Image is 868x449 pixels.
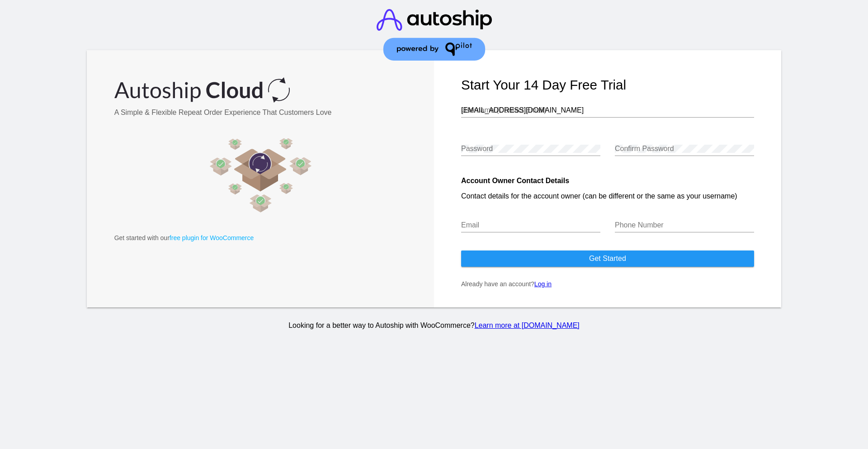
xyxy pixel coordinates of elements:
strong: Account Owner Contact Details [461,177,569,184]
p: Contact details for the account owner (can be different or the same as your username) [461,192,754,200]
a: Log in [534,280,552,288]
span: Get started [589,255,626,262]
h3: A Simple & Flexible Repeat Order Experience That Customers Love [114,109,407,117]
input: Phone Number [615,221,754,229]
input: Email [461,221,600,229]
button: Get started [461,250,754,267]
input: Username (Contact Email) [461,106,754,114]
p: Looking for a better way to Autoship with WooCommerce? [85,321,783,330]
a: Learn more at [DOMAIN_NAME] [475,321,580,329]
img: Automate repeat orders and plan deliveries to your best customers [114,130,407,221]
h1: Start your 14 day free trial [461,77,754,93]
p: Get started with our [114,234,407,241]
p: Already have an account? [461,280,754,288]
img: Autoship Cloud powered by QPilot [114,77,290,103]
a: free plugin for WooCommerce [170,234,254,241]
